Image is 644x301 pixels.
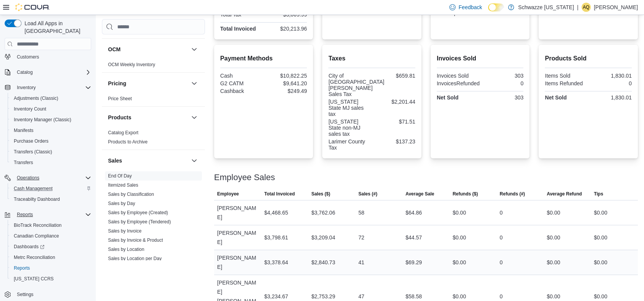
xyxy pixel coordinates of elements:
[108,219,171,225] span: Sales by Employee (Tendered)
[264,292,288,301] div: $3,234.67
[214,250,261,275] div: [PERSON_NAME]
[220,26,256,32] strong: Total Invoiced
[11,221,91,230] span: BioTrack Reconciliation
[482,94,523,101] div: 303
[8,194,94,205] button: Traceabilty Dashboard
[594,3,638,12] p: [PERSON_NAME]
[14,159,33,166] span: Transfers
[14,265,30,271] span: Reports
[108,139,147,145] span: Products to Archive
[108,130,138,136] span: Catalog Export
[190,79,199,88] button: Pricing
[264,191,295,197] span: Total Invoiced
[17,54,39,60] span: Customers
[190,45,199,54] button: OCM
[265,73,307,79] div: $10,822.25
[220,80,262,86] div: G2 CATM
[11,231,62,241] a: Canadian Compliance
[405,233,422,242] div: $44.57
[11,253,58,262] a: Metrc Reconciliation
[11,94,91,103] span: Adjustments (Classic)
[359,292,365,301] div: 47
[108,157,188,164] button: Sales
[545,54,632,63] h2: Products Sold
[14,210,91,219] span: Reports
[11,195,91,204] span: Traceabilty Dashboard
[437,54,524,63] h2: Invoices Sold
[14,52,42,62] a: Customers
[594,233,607,242] div: $0.00
[545,73,587,79] div: Items Sold
[14,149,52,155] span: Transfers (Classic)
[108,201,135,206] a: Sales by Day
[17,85,36,91] span: Inventory
[11,184,91,193] span: Cash Management
[108,130,138,135] a: Catalog Export
[11,264,33,273] a: Reports
[220,88,262,94] div: Cashback
[11,115,91,124] span: Inventory Manager (Classic)
[547,258,560,267] div: $0.00
[108,80,126,87] h3: Pricing
[108,247,144,252] a: Sales by Location
[11,184,56,193] a: Cash Management
[264,258,288,267] div: $3,378.64
[108,219,171,225] a: Sales by Employee (Tendered)
[15,3,50,11] img: Cova
[2,82,94,93] button: Inventory
[11,274,57,283] a: [US_STATE] CCRS
[500,208,503,217] div: 0
[190,156,199,165] button: Sales
[8,220,94,231] button: BioTrack Reconciliation
[11,195,63,204] a: Traceabilty Dashboard
[437,73,478,79] div: Invoices Sold
[265,88,307,94] div: $249.49
[108,114,188,121] button: Products
[8,93,94,104] button: Adjustments (Classic)
[459,3,482,11] span: Feedback
[17,175,39,181] span: Operations
[311,233,335,242] div: $3,209.04
[108,210,168,216] span: Sales by Employee (Created)
[14,83,91,92] span: Inventory
[108,96,132,102] span: Price Sheet
[220,54,307,63] h2: Payment Methods
[11,274,91,283] span: Washington CCRS
[265,26,307,32] div: $20,213.96
[2,289,94,300] button: Settings
[374,138,415,145] div: $137.23
[374,119,415,125] div: $71.51
[11,242,91,251] span: Dashboards
[2,67,94,78] button: Catalog
[108,96,132,101] a: Price Sheet
[108,192,154,197] a: Sales by Classification
[452,258,466,267] div: $0.00
[14,52,91,62] span: Customers
[500,191,525,197] span: Refunds (#)
[311,292,335,301] div: $2,753.29
[108,173,132,179] span: End Of Day
[500,233,503,242] div: 0
[11,221,65,230] a: BioTrack Reconciliation
[359,191,377,197] span: Sales (#)
[488,11,488,12] span: Dark Mode
[264,208,288,217] div: $4,468.65
[14,233,59,239] span: Canadian Compliance
[108,255,162,262] span: Sales by Location per Day
[11,126,36,135] a: Manifests
[264,233,288,242] div: $3,798.61
[500,258,503,267] div: 0
[547,208,560,217] div: $0.00
[14,222,62,228] span: BioTrack Reconciliation
[594,258,607,267] div: $0.00
[328,119,370,137] div: [US_STATE] State non-MJ sales tax
[452,191,478,197] span: Refunds ($)
[500,292,503,301] div: 0
[14,173,43,182] button: Operations
[14,68,36,77] button: Catalog
[582,3,591,12] div: Anastasia Queen
[108,173,132,179] a: End Of Day
[108,182,138,188] a: Itemized Sales
[14,106,46,112] span: Inventory Count
[11,147,91,156] span: Transfers (Classic)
